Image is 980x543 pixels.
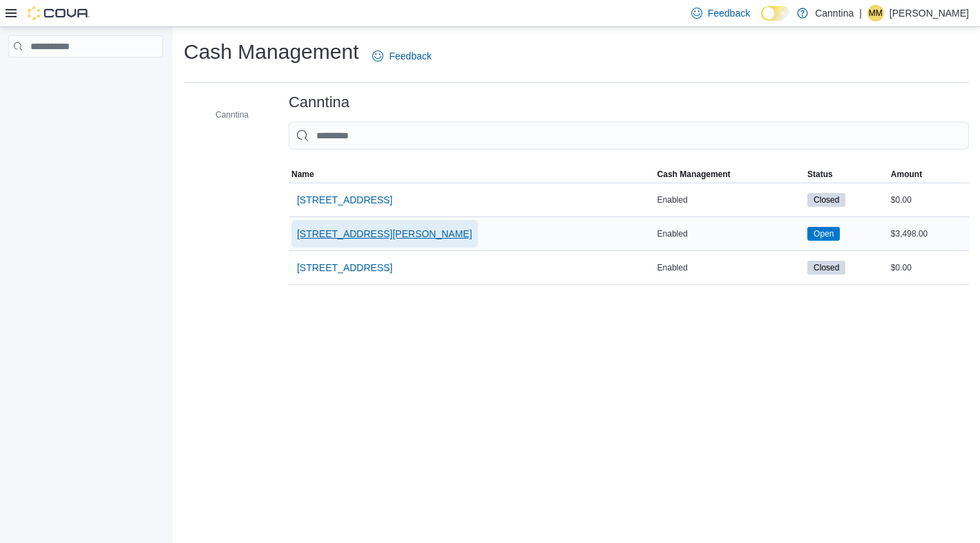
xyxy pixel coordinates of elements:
[28,6,90,20] img: Cova
[890,5,969,21] p: [PERSON_NAME]
[196,107,254,123] button: Canntina
[297,227,472,241] span: [STREET_ADDRESS][PERSON_NAME]
[867,5,884,21] div: Morgan Meredith
[807,227,840,241] span: Open
[805,166,888,183] button: Status
[367,42,436,70] a: Feedback
[888,226,969,242] div: $3,498.00
[215,109,249,120] span: Canntina
[291,186,398,214] button: [STREET_ADDRESS]
[184,38,358,66] h1: Cash Management
[859,5,862,21] p: |
[389,49,431,63] span: Feedback
[655,226,805,242] div: Enabled
[869,5,883,21] span: MM
[289,122,969,149] input: This is a search bar. As you type, the results lower in the page will automatically filter.
[291,169,314,180] span: Name
[807,193,845,207] span: Closed
[815,5,854,21] p: Canntina
[814,228,834,240] span: Open
[297,193,392,207] span: [STREET_ADDRESS]
[8,60,163,93] nav: Complex example
[888,259,969,276] div: $0.00
[289,166,655,183] button: Name
[807,169,833,180] span: Status
[657,169,731,180] span: Cash Management
[291,220,478,248] button: [STREET_ADDRESS][PERSON_NAME]
[761,6,790,21] input: Dark Mode
[655,166,805,183] button: Cash Management
[807,261,845,275] span: Closed
[814,261,839,274] span: Closed
[888,166,969,183] button: Amount
[891,169,922,180] span: Amount
[655,259,805,276] div: Enabled
[708,6,750,20] span: Feedback
[289,94,349,111] h3: Canntina
[888,192,969,208] div: $0.00
[297,261,392,275] span: [STREET_ADDRESS]
[291,254,398,282] button: [STREET_ADDRESS]
[814,194,839,206] span: Closed
[761,21,762,21] span: Dark Mode
[655,192,805,208] div: Enabled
